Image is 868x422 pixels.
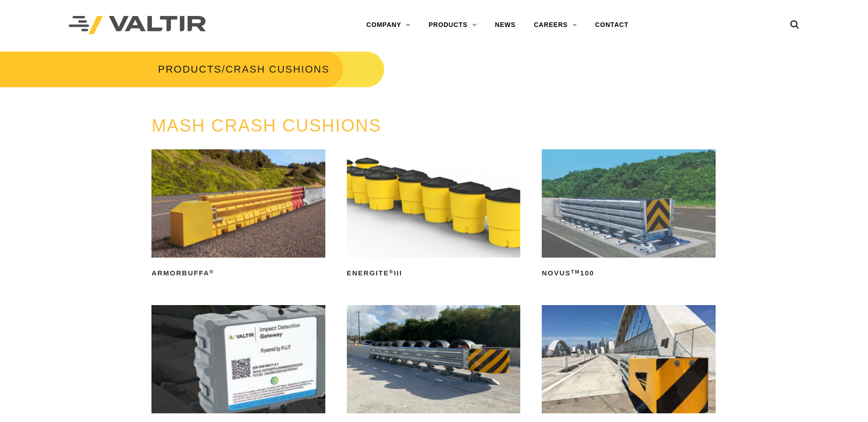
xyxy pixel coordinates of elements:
[347,266,521,280] h2: ENERGITE III
[151,266,325,280] h2: ArmorBuffa
[586,16,638,34] a: CONTACT
[151,149,325,280] a: ArmorBuffa®
[158,63,221,75] a: PRODUCTS
[210,269,214,274] sup: ®
[571,269,580,274] sup: TM
[347,149,521,280] a: ENERGITE®III
[389,269,394,274] sup: ®
[420,16,486,34] a: PRODUCTS
[151,116,382,135] a: MASH CRASH CUSHIONS
[542,149,716,280] a: NOVUSTM100
[226,63,329,75] span: CRASH CUSHIONS
[542,266,716,280] h2: NOVUS 100
[525,16,586,34] a: CAREERS
[486,16,525,34] a: NEWS
[69,16,206,35] img: Valtir
[357,16,420,34] a: COMPANY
